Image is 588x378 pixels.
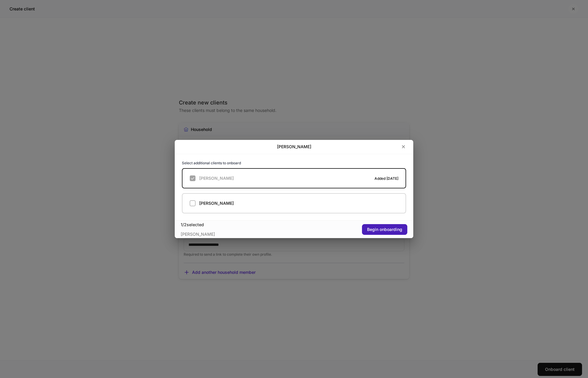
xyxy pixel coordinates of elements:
div: 1 / 2 selected [181,222,294,228]
div: Begin onboarding [367,227,402,232]
label: [PERSON_NAME] [182,193,406,213]
button: Begin onboarding [362,224,407,235]
h2: [PERSON_NAME] [277,144,311,150]
h6: Select additional clients to onboard [182,160,241,166]
div: [PERSON_NAME] [181,228,294,237]
h5: [PERSON_NAME] [199,200,234,206]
